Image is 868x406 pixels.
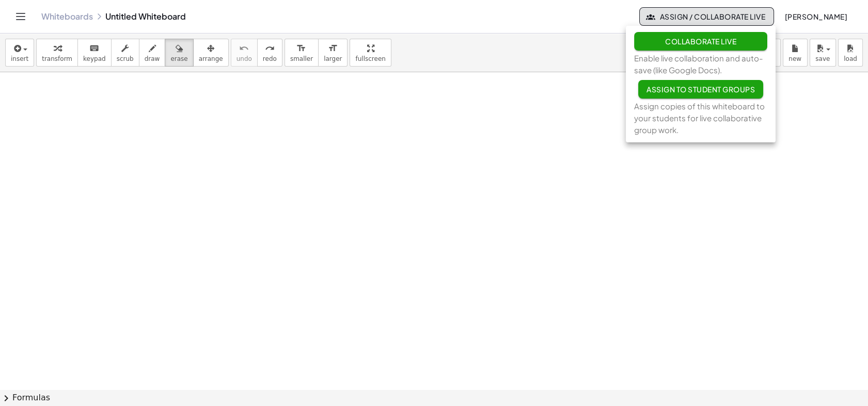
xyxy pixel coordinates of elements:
i: redo [265,42,275,55]
button: Toggle navigation [12,8,29,25]
button: Assign / Collaborate Live [639,7,774,26]
span: new [788,55,801,62]
span: Collaborate Live [665,37,736,46]
button: keyboardkeypad [77,39,112,67]
span: insert [11,55,28,62]
button: format_sizesmaller [285,39,319,67]
span: erase [170,55,187,62]
button: Assign to Student Groups [638,80,763,99]
div: Enable live collaboration and auto-save (like Google Docs). [634,53,768,76]
i: keyboard [89,42,99,55]
a: Whiteboards [41,11,93,22]
button: undoundo [231,39,258,67]
span: arrange [199,55,223,62]
button: load [838,39,863,67]
button: arrange [193,39,229,67]
span: load [844,55,857,62]
span: fullscreen [355,55,385,62]
span: keypad [83,55,106,62]
button: save [810,39,836,67]
button: draw [139,39,166,67]
button: format_sizelarger [318,39,348,67]
span: redo [263,55,277,62]
i: format_size [328,42,338,55]
span: scrub [117,55,134,62]
span: larger [324,55,342,62]
span: [PERSON_NAME] [784,12,847,21]
button: redoredo [257,39,282,67]
span: draw [145,55,160,62]
button: erase [165,39,193,67]
span: transform [42,55,72,62]
span: smaller [290,55,313,62]
span: Assign / Collaborate Live [648,12,765,21]
button: [PERSON_NAME] [776,7,856,26]
button: scrub [111,39,139,67]
button: new [783,39,808,67]
span: save [815,55,830,62]
div: Assign copies of this whiteboard to your students for live collaborative group work. [634,101,768,136]
span: undo [236,55,252,62]
i: undo [239,42,249,55]
button: insert [5,39,34,67]
button: transform [36,39,78,67]
span: Assign to Student Groups [646,85,755,94]
button: fullscreen [350,39,391,67]
i: format_size [296,42,306,55]
button: Collaborate Live [634,32,768,51]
